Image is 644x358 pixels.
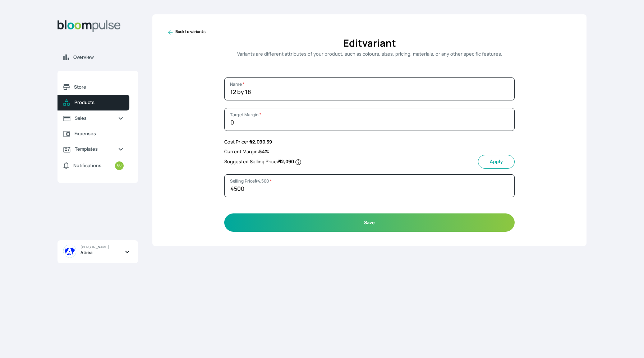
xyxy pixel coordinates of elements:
[167,36,572,51] h2: Edit variant
[80,245,109,250] span: [PERSON_NAME]
[249,138,252,145] span: ₦
[249,138,272,145] span: 2,090.39
[75,146,112,152] span: Templates
[57,79,129,95] a: Store
[57,95,129,110] a: Products
[278,158,294,165] span: 2,090
[478,155,515,168] button: Apply
[57,20,121,32] img: Bloom Logo
[73,162,101,169] span: Notifications
[80,250,92,256] span: Atirira
[167,51,572,63] p: Variants are different attributes of your product, such as colours, sizes, pricing, materials, or...
[74,130,124,137] span: Expenses
[167,29,572,36] a: Back to variants
[57,157,129,174] a: Notifications60
[57,14,138,349] aside: Sidebar
[259,148,269,155] b: 54 %
[224,213,515,232] button: Save
[115,161,124,170] small: 60
[57,50,138,65] a: Overview
[57,110,129,126] a: Sales
[75,115,112,122] span: Sales
[74,99,124,106] span: Products
[224,157,302,166] p: Suggested Selling Price:
[224,148,515,155] p: Current Margin:
[57,141,129,157] a: Templates
[74,84,124,90] span: Store
[278,158,281,165] span: ₦
[57,126,129,141] a: Expenses
[73,54,132,61] span: Overview
[224,138,515,145] p: Cost Price:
